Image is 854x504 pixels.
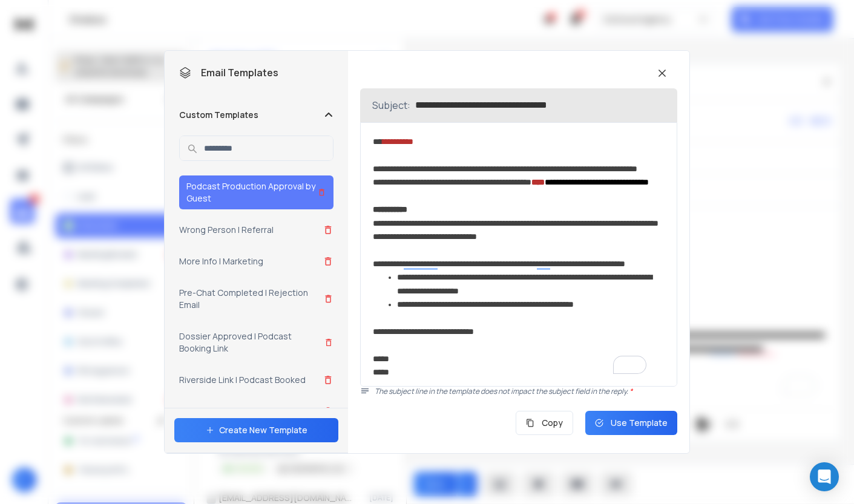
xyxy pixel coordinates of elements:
span: reply. [611,386,632,396]
button: Copy [516,411,573,435]
button: Use Template [585,411,677,435]
p: The subject line in the template does not impact the subject field in the [375,387,677,396]
div: Open Intercom Messenger [810,462,839,491]
p: Subject: [372,98,410,113]
div: To enrich screen reader interactions, please activate Accessibility in Grammarly extension settings [361,123,677,386]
